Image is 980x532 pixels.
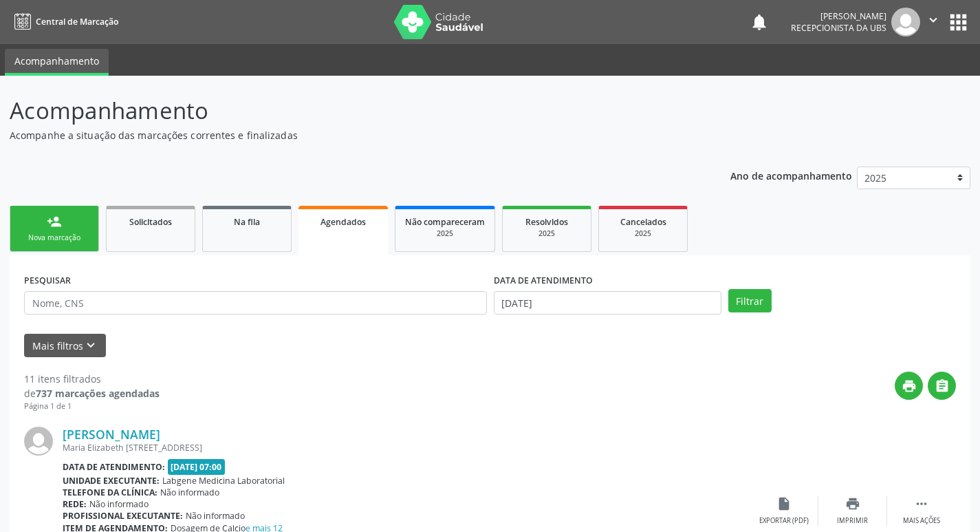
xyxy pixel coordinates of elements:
i:  [926,12,941,28]
a: Acompanhamento [5,49,109,76]
span: Resolvidos [525,216,568,228]
div: [PERSON_NAME] [791,10,886,22]
i: print [845,496,860,511]
div: Mais ações [903,516,940,526]
button: notifications [750,12,769,32]
a: [PERSON_NAME] [63,427,160,442]
i: print [902,379,917,394]
div: Página 1 de 1 [24,401,160,412]
span: Não compareceram [405,216,485,228]
span: [DATE] 07:00 [168,459,226,475]
label: PESQUISAR [24,270,71,291]
p: Acompanhe a situação das marcações correntes e finalizadas [10,128,682,142]
div: Maria Elizabeth [STREET_ADDRESS] [63,442,750,454]
span: Cancelados [620,216,666,228]
p: Ano de acompanhamento [730,167,852,184]
div: 11 itens filtrados [24,372,160,386]
span: Agendados [320,216,366,228]
label: DATA DE ATENDIMENTO [494,270,593,291]
b: Profissional executante: [63,510,183,522]
button:  [928,372,956,400]
div: 2025 [405,228,485,239]
button: Filtrar [728,289,772,312]
b: Telefone da clínica: [63,487,157,498]
div: Exportar (PDF) [759,516,809,526]
span: Não informado [186,510,245,522]
b: Data de atendimento: [63,461,165,473]
p: Acompanhamento [10,94,682,128]
input: Selecione um intervalo [494,291,721,315]
i:  [914,496,929,511]
button: apps [946,10,970,34]
div: person_add [47,214,62,229]
button: Mais filtroskeyboard_arrow_down [24,334,106,358]
span: Solicitados [129,216,172,228]
i: keyboard_arrow_down [83,338,98,353]
div: Imprimir [837,516,868,526]
b: Rede: [63,498,87,510]
div: de [24,386,160,401]
b: Unidade executante: [63,475,160,487]
strong: 737 marcações agendadas [36,387,160,400]
a: Central de Marcação [10,10,118,33]
span: Não informado [160,487,219,498]
span: Não informado [89,498,149,510]
span: Labgene Medicina Laboratorial [162,475,285,487]
i:  [935,379,950,394]
button:  [920,8,946,36]
img: img [891,8,920,36]
span: Central de Marcação [36,16,118,28]
span: Na fila [234,216,260,228]
div: Nova marcação [20,233,89,243]
div: 2025 [609,228,677,239]
i: insert_drive_file [776,496,792,511]
img: img [24,427,53,456]
div: 2025 [512,228,581,239]
input: Nome, CNS [24,291,487,315]
button: print [895,372,923,400]
span: Recepcionista da UBS [791,22,886,34]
